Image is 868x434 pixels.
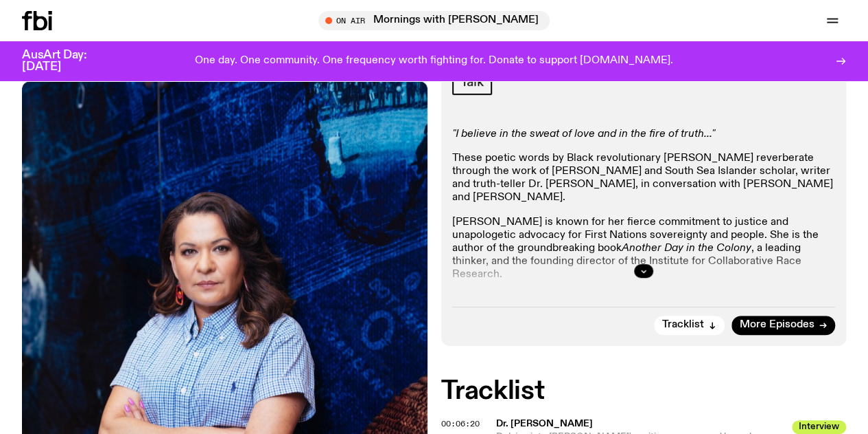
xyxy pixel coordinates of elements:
[441,379,847,404] h2: Tracklist
[731,316,835,335] a: More Episodes
[452,69,492,95] a: Talk
[740,320,814,330] span: More Episodes
[452,216,836,282] p: [PERSON_NAME] is known for her fierce commitment to justice and unapologetic advocacy for First N...
[22,50,110,73] h3: AusArt Day: [DATE]
[622,243,751,254] em: Another Day in the Colony
[452,129,715,140] em: "I believe in the sweat of love and in the fire of truth..."
[460,74,484,89] span: Talk
[195,55,673,67] p: One day. One community. One frequency worth fighting for. Donate to support [DOMAIN_NAME].
[792,420,846,434] span: Interview
[441,420,480,428] button: 00:06:20
[662,320,704,330] span: Tracklist
[496,417,784,431] span: Dr. [PERSON_NAME]
[441,418,480,429] span: 00:06:20
[452,152,836,205] p: These poetic words by Black revolutionary [PERSON_NAME] reverberate through the work of [PERSON_N...
[654,316,725,335] button: Tracklist
[318,11,550,30] button: On AirMornings with [PERSON_NAME]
